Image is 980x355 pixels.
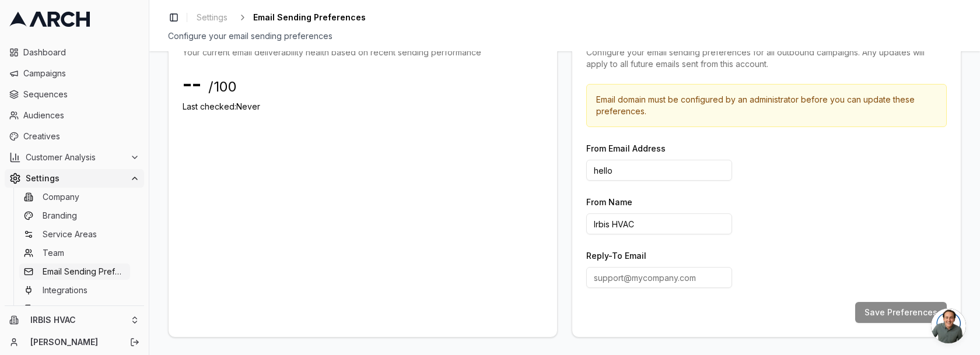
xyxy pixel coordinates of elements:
[5,127,144,146] a: Creatives
[931,308,966,343] div: Open chat
[586,47,947,70] div: Configure your email sending preferences for all outbound campaigns. Any updates will apply to al...
[596,94,937,117] p: Email domain must be configured by an administrator before you can update these preferences.
[5,311,144,329] button: IRBIS HVAC
[26,152,125,163] span: Customer Analysis
[30,336,117,348] a: [PERSON_NAME]
[5,64,144,83] a: Campaigns
[43,247,64,259] span: Team
[183,101,543,113] p: Last checked: Never
[183,72,201,96] span: --
[168,30,961,42] div: Configure your email sending preferences
[43,229,97,240] span: Service Areas
[253,12,366,23] span: Email Sending Preferences
[586,197,632,207] label: From Name
[586,143,666,153] label: From Email Address
[19,189,130,205] a: Company
[19,226,130,242] a: Service Areas
[43,303,109,315] span: Address Uploads
[197,12,228,23] span: Settings
[586,251,646,261] label: Reply-To Email
[5,169,144,188] button: Settings
[5,106,144,125] a: Audiences
[192,9,232,26] a: Settings
[19,245,130,261] a: Team
[23,47,139,58] span: Dashboard
[19,301,130,317] a: Address Uploads
[23,68,139,79] span: Campaigns
[23,110,139,121] span: Audiences
[183,47,543,58] div: Your current email deliverability health based on recent sending performance
[5,148,144,167] button: Customer Analysis
[19,263,130,280] a: Email Sending Preferences
[586,160,732,181] input: hello
[43,266,125,277] span: Email Sending Preferences
[192,9,366,26] nav: breadcrumb
[19,282,130,298] a: Integrations
[586,267,732,288] input: support@mycompany.com
[26,173,125,184] span: Settings
[5,85,144,104] a: Sequences
[23,131,139,142] span: Creatives
[23,89,139,100] span: Sequences
[19,208,130,224] a: Branding
[208,78,237,96] span: /100
[5,43,144,62] a: Dashboard
[586,213,732,234] input: Your Company Name
[127,334,143,350] button: Log out
[43,210,77,222] span: Branding
[43,284,87,296] span: Integrations
[30,315,125,325] span: IRBIS HVAC
[43,191,79,203] span: Company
